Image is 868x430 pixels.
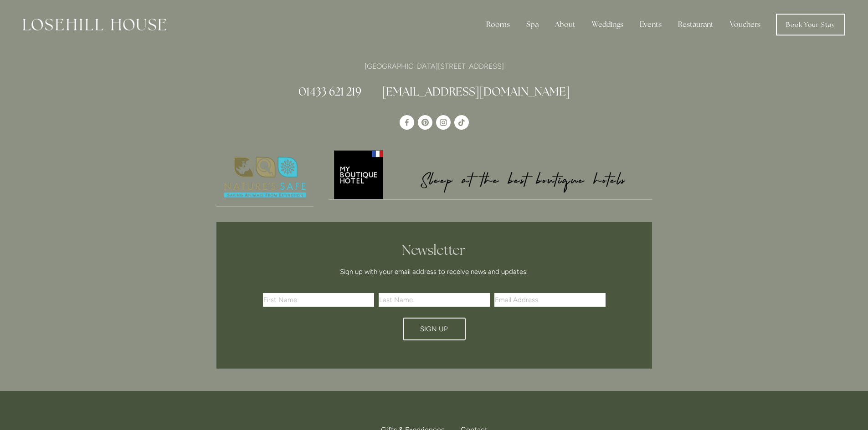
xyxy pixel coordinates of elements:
img: Nature's Safe - Logo [216,149,314,206]
a: Book Your Stay [776,14,845,35]
input: First Name [263,293,374,307]
div: Restaurant [671,15,721,34]
div: Weddings [585,15,631,34]
p: [GEOGRAPHIC_DATA][STREET_ADDRESS] [216,60,652,72]
a: Instagram [436,115,451,130]
a: Vouchers [723,15,768,34]
div: About [548,15,583,34]
a: [EMAIL_ADDRESS][DOMAIN_NAME] [382,84,570,99]
img: My Boutique Hotel - Logo [329,149,652,199]
img: Losehill House [23,19,166,30]
div: Events [632,15,669,34]
button: Sign Up [403,318,466,340]
div: Spa [519,15,546,34]
input: Email Address [494,293,606,307]
a: 01433 621 219 [298,84,361,99]
a: Losehill House Hotel & Spa [400,115,414,130]
input: Last Name [379,293,490,307]
a: Pinterest [418,115,432,130]
a: TikTok [454,115,469,130]
div: Rooms [479,15,517,34]
span: Sign Up [420,325,448,333]
h2: Newsletter [266,242,602,258]
p: Sign up with your email address to receive news and updates. [266,266,602,277]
